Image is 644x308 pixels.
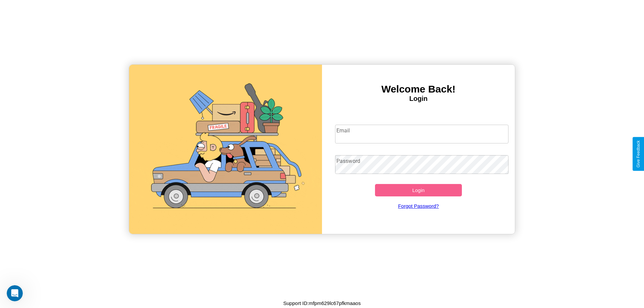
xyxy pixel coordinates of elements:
[283,299,361,308] p: Support ID: mfpm629lc67pfkmaaos
[636,140,641,168] div: Give Feedback
[322,95,515,103] h4: Login
[322,83,515,95] h3: Welcome Back!
[375,184,462,196] button: Login
[7,285,23,301] iframe: Intercom live chat
[332,196,505,215] a: Forgot Password?
[129,65,322,234] img: gif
